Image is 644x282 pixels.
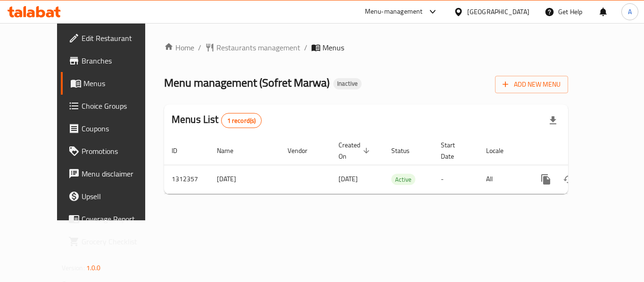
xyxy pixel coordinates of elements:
[82,123,157,134] span: Coupons
[86,262,101,274] span: 1.0.0
[172,113,262,128] h2: Menus List
[62,262,85,274] span: Version:
[61,49,165,72] a: Branches
[164,72,330,93] span: Menu management ( Sofret Marwa )
[216,42,300,53] span: Restaurants management
[61,162,165,185] a: Menu disclaimer
[82,236,157,247] span: Grocery Checklist
[82,55,157,66] span: Branches
[322,42,344,53] span: Menus
[164,165,209,193] td: 1312357
[172,145,190,156] span: ID
[61,230,165,253] a: Grocery Checklist
[535,168,557,191] button: more
[61,27,165,49] a: Edit Restaurant
[61,140,165,162] a: Promotions
[221,113,262,128] div: Total records count
[495,76,568,93] button: Add New Menu
[209,165,280,193] td: [DATE]
[333,80,362,88] span: Inactive
[82,213,157,225] span: Coverage Report
[628,7,632,17] span: A
[61,72,165,95] a: Menus
[391,174,415,185] span: Active
[61,208,165,230] a: Coverage Report
[542,109,564,132] div: Export file
[527,137,633,165] th: Actions
[339,139,372,162] span: Created On
[557,168,580,191] button: Change Status
[82,145,157,157] span: Promotions
[83,78,157,89] span: Menus
[82,100,157,112] span: Choice Groups
[205,42,300,53] a: Restaurants management
[61,95,165,117] a: Choice Groups
[304,42,307,53] li: /
[217,145,246,156] span: Name
[61,117,165,140] a: Coupons
[82,191,157,202] span: Upsell
[164,42,194,53] a: Home
[164,137,633,194] table: enhanced table
[391,174,415,185] div: Active
[391,145,422,156] span: Status
[288,145,320,156] span: Vendor
[486,145,516,156] span: Locale
[198,42,201,53] li: /
[222,116,262,125] span: 1 record(s)
[164,42,568,53] nav: breadcrumb
[441,139,467,162] span: Start Date
[433,165,479,193] td: -
[365,6,423,17] div: Menu-management
[333,78,362,89] div: Inactive
[82,168,157,179] span: Menu disclaimer
[479,165,527,193] td: All
[503,79,561,90] span: Add New Menu
[467,7,529,17] div: [GEOGRAPHIC_DATA]
[61,185,165,208] a: Upsell
[339,173,358,185] span: [DATE]
[82,32,157,44] span: Edit Restaurant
